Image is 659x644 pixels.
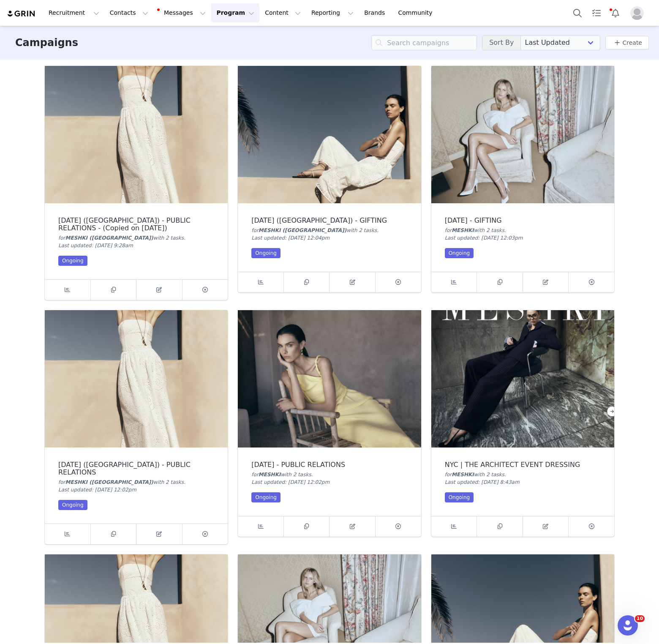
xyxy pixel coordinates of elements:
[359,3,392,22] a: Brands
[445,217,601,224] div: [DATE] - GIFTING
[65,479,153,485] span: MESHKI ([GEOGRAPHIC_DATA])
[15,35,78,50] h3: Campaigns
[431,66,614,203] img: SEPTEMBER 25 - GIFTING
[7,10,36,18] img: grin logo
[606,3,625,22] button: Notifications
[445,248,474,258] div: Ongoing
[154,3,211,22] button: Messages
[445,471,601,478] div: for with 2 task .
[251,217,407,224] div: [DATE] ([GEOGRAPHIC_DATA]) - GIFTING
[374,227,377,233] span: s
[251,492,280,502] div: Ongoing
[44,3,104,22] button: Recruitment
[605,36,649,49] button: Create
[618,615,638,636] iframe: Intercom live chat
[238,66,421,203] img: SEPTEMBER 25 (USA) - GIFTING
[308,472,311,478] span: s
[251,478,407,486] div: Last updated: [DATE] 12:02pm
[65,235,153,241] span: MESHKI ([GEOGRAPHIC_DATA])
[445,478,601,486] div: Last updated: [DATE] 8:43am
[445,461,601,469] div: NYC | THE ARCHITECT EVENT DRESSING
[58,461,214,476] div: [DATE] ([GEOGRAPHIC_DATA]) - PUBLIC RELATIONS
[445,234,601,242] div: Last updated: [DATE] 12:03pm
[630,6,644,20] img: placeholder-profile.jpg
[431,310,614,448] img: NYC | THE ARCHITECT EVENT DRESSING
[259,472,281,478] span: MESHKI
[58,486,214,494] div: Last updated: [DATE] 12:02pm
[587,3,606,22] a: Tasks
[238,310,421,448] img: SEPTEMBER 25 - PUBLIC RELATIONS
[393,3,441,22] a: Community
[371,35,477,50] input: Search campaigns
[181,479,184,485] span: s
[260,3,306,22] button: Content
[625,6,652,20] button: Profile
[502,227,504,233] span: s
[105,3,153,22] button: Contacts
[58,242,214,249] div: Last updated: [DATE] 9:28am
[58,234,214,242] div: for with 2 task .
[452,227,474,233] span: MESHKI
[251,471,407,478] div: for with 2 task .
[306,3,359,22] button: Reporting
[58,478,214,486] div: for with 2 task .
[502,472,504,478] span: s
[445,226,601,234] div: for with 2 task .
[45,66,228,203] img: AUGUST 25 (USA) - PUBLIC RELATIONS - (Copied on Sep 1, 2025)
[58,256,87,266] div: Ongoing
[251,248,280,258] div: Ongoing
[452,472,474,478] span: MESHKI
[251,226,407,234] div: for with 2 task .
[58,500,87,510] div: Ongoing
[181,235,184,241] span: s
[58,217,214,232] div: [DATE] ([GEOGRAPHIC_DATA]) - PUBLIC RELATIONS - (Copied on [DATE])
[635,615,645,622] span: 10
[568,3,587,22] button: Search
[612,38,642,48] a: Create
[251,461,407,469] div: [DATE] - PUBLIC RELATIONS
[445,492,474,502] div: Ongoing
[45,310,228,448] img: SEPTEMBER 25 (USA) - PUBLIC RELATIONS
[251,234,407,242] div: Last updated: [DATE] 12:04pm
[211,3,259,22] button: Program
[259,227,346,233] span: MESHKI ([GEOGRAPHIC_DATA])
